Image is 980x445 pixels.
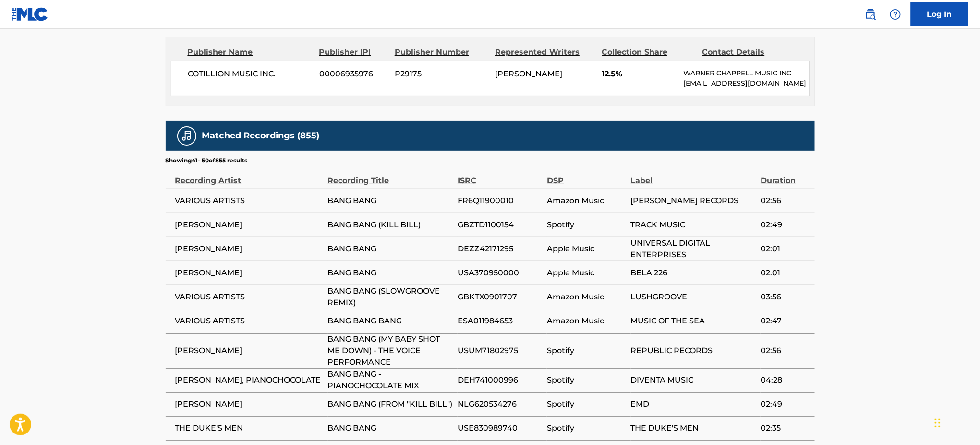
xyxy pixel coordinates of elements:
span: UNIVERSAL DIGITAL ENTERPRISES [631,237,756,260]
a: Public Search [861,5,880,24]
a: Log In [911,2,968,26]
span: 03:56 [761,291,810,303]
span: BANG BANG [328,195,453,207]
div: Collection Share [602,47,695,58]
span: 02:47 [761,315,810,327]
p: WARNER CHAPPELL MUSIC INC [683,68,809,78]
span: Amazon Music [547,315,626,327]
span: GBKTX0901707 [458,291,543,303]
div: DSP [547,165,626,186]
span: Apple Music [547,243,626,255]
span: VARIOUS ARTISTS [175,291,323,303]
span: [PERSON_NAME] [175,398,323,410]
span: BANG BANG - PIANOCHOCOLATE MIX [328,369,453,392]
span: 02:01 [761,267,810,279]
p: [EMAIL_ADDRESS][DOMAIN_NAME] [683,78,809,88]
span: BANG BANG (SLOWGROOVE REMIX) [328,285,453,309]
span: COTILLION MUSIC INC. [188,68,313,80]
span: 02:35 [761,422,810,434]
img: MLC Logo [12,7,48,21]
span: BANG BANG [328,422,453,434]
span: Spotify [547,422,626,434]
iframe: Chat Widget [932,399,980,445]
span: 02:49 [761,219,810,231]
span: [PERSON_NAME] [175,267,323,279]
span: [PERSON_NAME], PIANOCHOCOLATE [175,374,323,386]
span: DEH741000996 [458,374,543,386]
span: THE DUKE'S MEN [175,422,323,434]
span: TRACK MUSIC [631,219,756,231]
div: Duration [761,165,810,186]
span: [PERSON_NAME] [175,219,323,231]
span: LUSHGROOVE [631,291,756,303]
span: 02:49 [761,398,810,410]
div: Publisher Name [188,47,312,58]
span: FR6Q11900010 [458,195,543,207]
span: USE830989740 [458,422,543,434]
span: NLG620534276 [458,398,543,410]
div: ISRC [458,165,543,186]
div: Help [886,5,905,24]
span: 12.5% [602,68,676,80]
img: help [890,9,901,20]
span: Amazon Music [547,291,626,303]
span: 04:28 [761,374,810,386]
div: Label [631,165,756,186]
span: Spotify [547,219,626,231]
span: BANG BANG (MY BABY SHOT ME DOWN) - THE VOICE PERFORMANCE [328,334,453,368]
p: Showing 41 - 50 of 855 results [166,156,248,165]
div: Recording Title [328,165,453,186]
span: [PERSON_NAME] [175,345,323,357]
span: THE DUKE'S MEN [631,422,756,434]
span: BANG BANG (KILL BILL) [328,219,453,231]
img: Matched Recordings [181,130,193,142]
span: BELA 226 [631,267,756,279]
span: VARIOUS ARTISTS [175,315,323,327]
span: 02:56 [761,195,810,207]
span: BANG BANG [328,243,453,255]
span: Spotify [547,345,626,357]
div: Drag [935,408,941,437]
span: [PERSON_NAME] [175,243,323,255]
span: BANG BANG BANG [328,315,453,327]
span: 02:56 [761,345,810,357]
div: Recording Artist [175,165,323,186]
span: REPUBLIC RECORDS [631,345,756,357]
span: BANG BANG (FROM "KILL BILL") [328,398,453,410]
span: GBZTD1100154 [458,219,543,231]
span: Spotify [547,374,626,386]
span: Spotify [547,398,626,410]
div: Represented Writers [495,47,594,58]
h5: Matched Recordings (855) [202,130,320,141]
span: DEZZ42171295 [458,243,543,255]
img: search [865,9,876,20]
span: [PERSON_NAME] RECORDS [631,195,756,207]
span: BANG BANG [328,267,453,279]
span: Apple Music [547,267,626,279]
span: ESA011984653 [458,315,543,327]
span: USA370950000 [458,267,543,279]
span: USUM71802975 [458,345,543,357]
span: EMD [631,398,756,410]
div: Publisher Number [395,47,488,58]
span: 02:01 [761,243,810,255]
div: Publisher IPI [319,47,387,58]
span: 00006935976 [319,68,387,80]
span: MUSIC OF THE SEA [631,315,756,327]
span: P29175 [395,68,488,80]
span: VARIOUS ARTISTS [175,195,323,207]
span: DIVENTA MUSIC [631,374,756,386]
div: Contact Details [702,47,796,58]
span: [PERSON_NAME] [495,69,562,78]
span: Amazon Music [547,195,626,207]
